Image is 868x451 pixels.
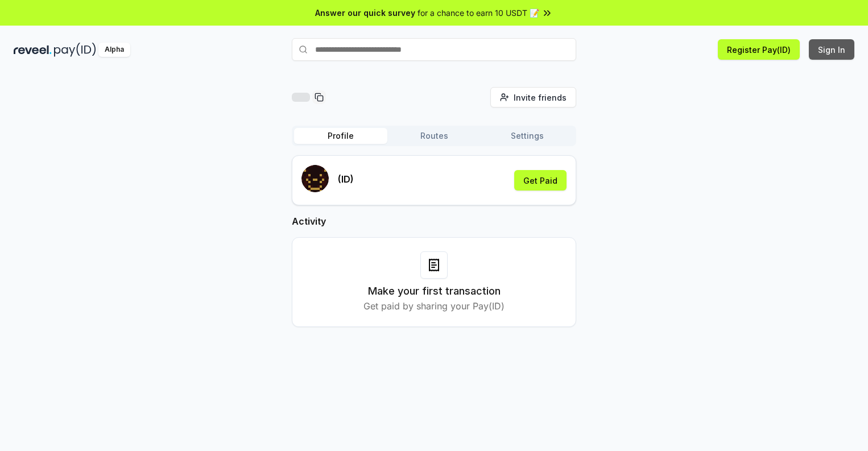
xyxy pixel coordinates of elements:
[514,92,567,104] span: Invite friends
[54,43,96,57] img: pay_id
[98,43,130,57] div: Alpha
[514,170,567,191] button: Get Paid
[315,7,415,19] span: Answer our quick survey
[387,128,481,144] button: Routes
[338,172,354,186] p: (ID)
[294,128,387,144] button: Profile
[418,7,539,19] span: for a chance to earn 10 USDT 📝
[490,87,576,107] button: Invite friends
[718,39,800,60] button: Register Pay(ID)
[14,43,52,57] img: reveel_dark
[368,283,501,299] h3: Make your first transaction
[481,128,574,144] button: Settings
[363,299,505,313] p: Get paid by sharing your Pay(ID)
[809,39,854,60] button: Sign In
[292,214,576,228] h2: Activity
